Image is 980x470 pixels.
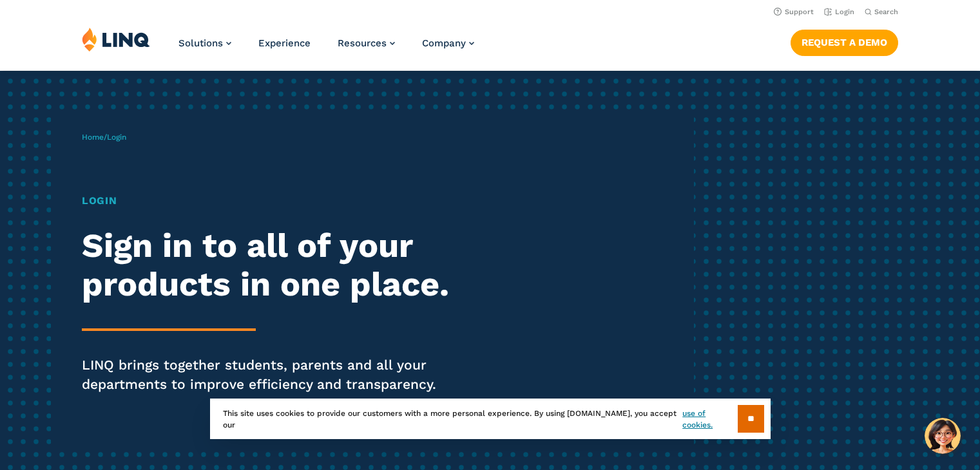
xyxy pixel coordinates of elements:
nav: Primary Navigation [178,27,474,70]
span: Login [107,133,126,142]
button: Hello, have a question? Let’s chat. [925,418,961,454]
a: Request a Demo [791,30,898,55]
div: This site uses cookies to provide our customers with a more personal experience. By using [DOMAIN... [210,399,771,439]
span: / [82,133,126,142]
span: Resources [338,37,387,49]
img: LINQ | K‑12 Software [82,27,150,52]
a: Support [774,8,814,16]
nav: Button Navigation [791,27,898,55]
a: Company [422,37,474,49]
span: Company [422,37,466,49]
button: Open Search Bar [865,7,898,17]
h1: Login [82,193,459,209]
p: LINQ brings together students, parents and all your departments to improve efficiency and transpa... [82,355,459,394]
a: Solutions [178,37,231,49]
a: Login [824,8,854,16]
span: Solutions [178,37,223,49]
span: Search [874,8,898,16]
a: Experience [258,37,311,49]
h2: Sign in to all of your products in one place. [82,227,459,304]
a: Home [82,133,104,142]
a: Resources [338,37,395,49]
a: use of cookies. [682,408,737,431]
